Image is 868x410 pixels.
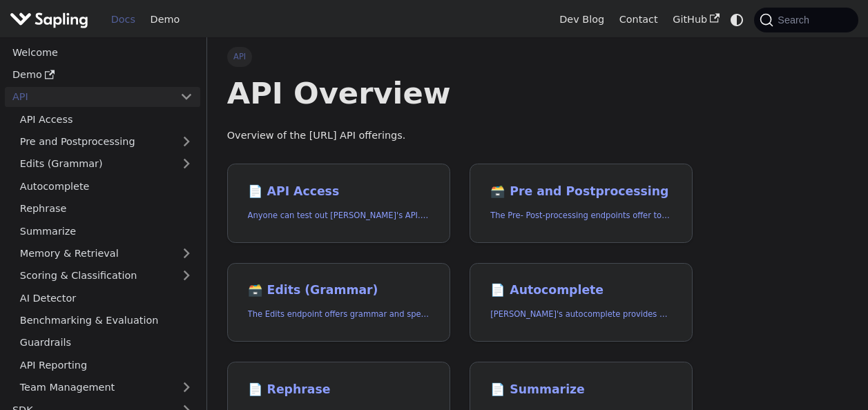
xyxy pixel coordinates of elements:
a: Scoring & Classification [12,266,200,286]
a: Demo [5,65,200,85]
a: Pre and Postprocessing [12,132,200,152]
span: Search [773,14,818,26]
a: Benchmarking & Evaluation [12,311,200,331]
p: Overview of the [URL] API offerings. [227,128,693,144]
a: Summarize [12,221,200,241]
a: GitHub [665,9,726,30]
a: 📄️ Autocomplete[PERSON_NAME]'s autocomplete provides predictions of the next few characters or words [470,263,693,342]
p: Anyone can test out Sapling's API. To get started with the API, simply: [248,209,430,222]
p: The Pre- Post-processing endpoints offer tools for preparing your text data for ingestation as we... [490,209,672,222]
a: Edits (Grammar) [12,154,200,174]
p: Sapling's autocomplete provides predictions of the next few characters or words [490,308,672,321]
button: Search (Command+K) [754,8,858,32]
button: Collapse sidebar category 'API' [173,87,200,107]
a: API Reporting [12,355,200,375]
a: Contact [612,9,666,30]
h1: API Overview [227,75,693,112]
a: API [5,87,173,107]
a: Sapling.aiSapling.ai [10,10,93,30]
button: Switch between dark and light mode (currently system mode) [727,10,747,30]
h2: Autocomplete [490,283,672,298]
a: Welcome [5,42,200,62]
a: API Access [12,109,200,129]
h2: API Access [248,184,430,199]
span: API [227,47,253,66]
h2: Pre and Postprocessing [490,184,672,199]
a: 🗃️ Pre and PostprocessingThe Pre- Post-processing endpoints offer tools for preparing your text d... [470,164,693,243]
a: AI Detector [12,288,200,308]
a: Memory & Retrieval [12,244,200,264]
p: The Edits endpoint offers grammar and spell checking. [248,308,430,321]
a: Demo [143,9,187,30]
h2: Summarize [490,382,672,398]
a: 📄️ API AccessAnyone can test out [PERSON_NAME]'s API. To get started with the API, simply: [227,164,450,243]
a: Rephrase [12,199,200,219]
a: Docs [104,9,143,30]
a: Autocomplete [12,176,200,196]
nav: Breadcrumbs [227,47,693,66]
a: 🗃️ Edits (Grammar)The Edits endpoint offers grammar and spell checking. [227,263,450,342]
h2: Edits (Grammar) [248,283,430,298]
h2: Rephrase [248,382,430,398]
img: Sapling.ai [10,10,88,30]
a: Dev Blog [552,9,611,30]
a: Guardrails [12,333,200,353]
a: Team Management [12,378,200,398]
